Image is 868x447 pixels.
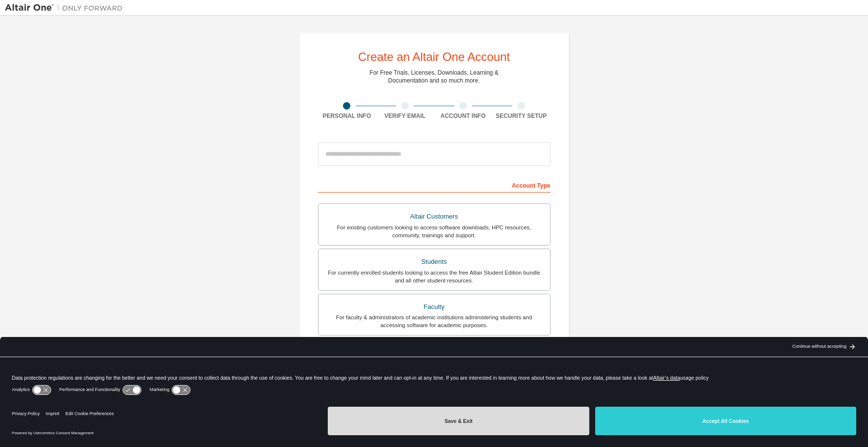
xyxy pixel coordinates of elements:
[324,300,544,314] div: Faculty
[324,269,544,284] div: For currently enrolled students looking to access the free Altair Student Edition bundle and all ...
[318,177,551,193] div: Account Type
[358,51,510,63] div: Create an Altair One Account
[324,255,544,269] div: Students
[318,112,376,120] div: Personal Info
[5,3,128,13] img: Altair One
[369,69,499,84] div: For Free Trials, Licenses, Downloads, Learning & Documentation and so much more.
[324,223,544,239] div: For existing customers looking to access software downloads, HPC resources, community, trainings ...
[324,210,544,223] div: Altair Customers
[376,112,434,120] div: Verify Email
[324,313,544,329] div: For faculty & administrators of academic institutions administering students and accessing softwa...
[492,112,551,120] div: Security Setup
[434,112,493,120] div: Account Info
